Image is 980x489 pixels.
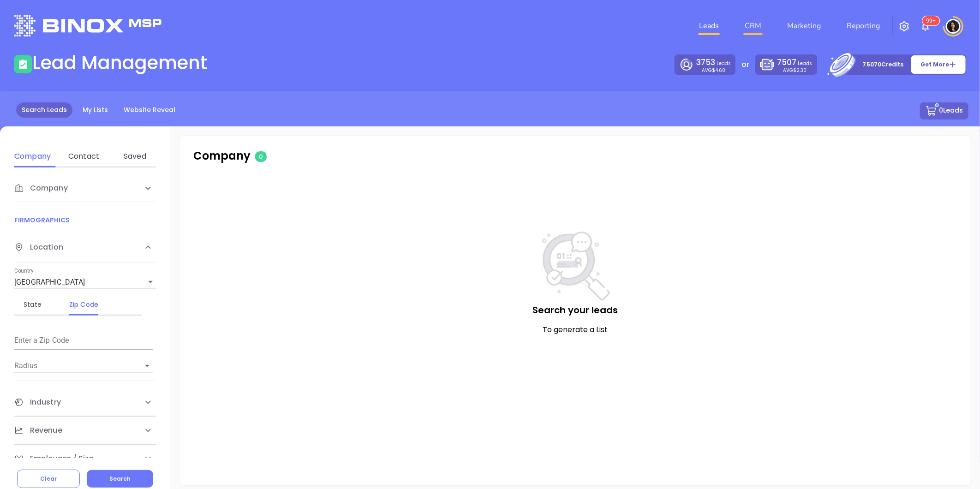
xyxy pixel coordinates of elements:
span: $4.60 [712,67,725,74]
div: Industry [14,388,156,416]
button: Search [87,470,153,488]
div: Zip Code [66,299,102,310]
span: 7507 [777,57,796,68]
p: Leads [777,57,812,68]
sup: 100 [923,16,940,25]
p: or [741,59,749,70]
span: Revenue [14,425,62,436]
div: Company [14,174,156,202]
p: Search your leads [198,303,952,317]
div: Employees / Size [14,445,156,472]
a: Reporting [843,17,884,35]
span: Company [14,183,68,194]
a: Marketing [783,17,825,35]
div: Company [14,151,51,162]
span: $2.30 [793,67,807,74]
div: Location [14,233,156,262]
a: Search Leads [16,102,72,118]
p: Company [193,148,431,164]
p: Leads [696,57,731,68]
span: Search [109,475,131,483]
button: Get More [911,55,966,74]
span: Industry [14,397,61,408]
img: iconSetting [899,21,910,32]
img: logo [14,15,161,36]
span: Employees / Size [14,453,94,464]
div: [GEOGRAPHIC_DATA] [14,275,156,290]
p: AVG [783,68,807,72]
img: user [946,19,961,34]
button: Open [141,359,154,372]
span: 3753 [696,57,715,68]
div: Revenue [14,417,156,444]
div: Contact [66,151,102,162]
img: NoSearch [541,232,610,303]
div: State [14,299,51,310]
img: iconNotification [920,21,931,32]
p: To generate a List [198,324,952,335]
a: My Lists [77,102,114,118]
button: 0Leads [920,102,968,119]
a: Leads [695,17,723,35]
p: AVG [702,68,725,72]
label: Country [14,268,34,274]
a: Website Reveal [118,102,181,118]
button: Clear [17,470,80,488]
p: FIRMOGRAPHICS [14,215,156,225]
span: 0 [255,151,267,162]
div: Saved [117,151,153,162]
h1: Lead Management [32,52,207,74]
span: Location [14,242,63,253]
a: CRM [741,17,765,35]
span: Clear [40,475,57,483]
p: 75070 Credits [863,60,904,69]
